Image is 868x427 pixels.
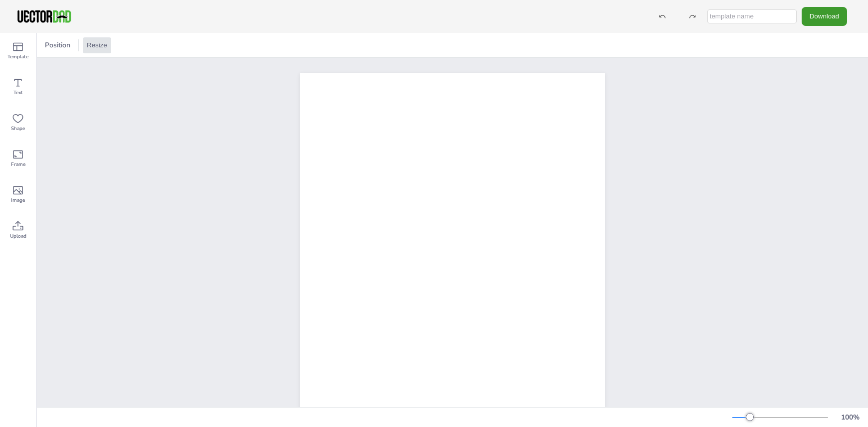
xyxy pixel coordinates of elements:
div: 100 % [838,413,862,422]
span: Frame [11,160,25,168]
span: Upload [10,232,26,240]
img: VectorDad-1.png [16,9,72,24]
input: template name [707,9,797,23]
button: Download [802,7,847,25]
span: Template [7,53,28,61]
button: Resize [83,37,111,53]
span: Image [11,196,25,204]
span: Shape [11,125,25,133]
span: Position [43,40,72,50]
span: Text [13,89,23,97]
